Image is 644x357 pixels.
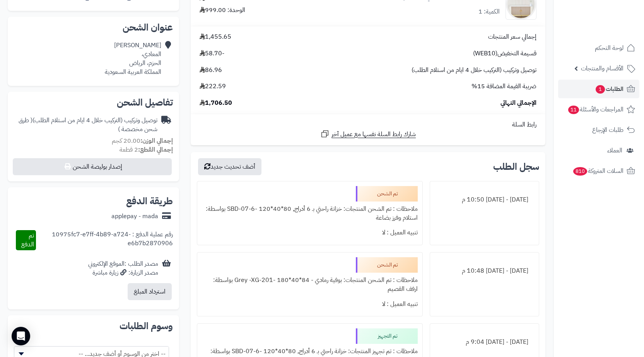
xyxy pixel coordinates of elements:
[607,145,622,156] span: العملاء
[200,6,245,15] div: الوحدة: 999.00
[558,80,639,98] a: الطلبات1
[138,145,173,154] strong: إجمالي القطع:
[13,158,172,175] button: إصدار بوليصة الشحن
[435,263,534,278] div: [DATE] - [DATE] 10:48 م
[356,186,418,202] div: تم الشحن
[200,66,222,75] span: 86.96
[194,120,542,129] div: رابط السلة
[595,84,624,94] span: الطلبات
[19,116,157,134] span: ( طرق شحن مخصصة )
[200,82,226,91] span: 222.59
[200,32,231,41] span: 1,455.65
[558,162,639,180] a: السلات المتروكة810
[126,196,173,206] h2: طريقة الدفع
[572,166,624,176] span: السلات المتروكة
[356,257,418,273] div: تم الشحن
[471,82,536,91] span: ضريبة القيمة المضافة 15%
[198,158,261,175] button: أضف تحديث جديد
[202,297,418,312] div: تنبيه العميل : لا
[568,106,579,114] span: 11
[88,268,158,277] div: مصدر الزيارة: زيارة مباشرة
[412,66,536,75] span: توصيل وتركيب (التركيب خلال 4 ايام من استلام الطلب)
[320,129,416,139] a: شارك رابط السلة نفسها مع عميل آخر
[435,192,534,207] div: [DATE] - [DATE] 10:50 م
[200,99,232,108] span: 1,706.50
[473,49,536,58] span: قسيمة التخفيض(WEB10)
[493,162,539,171] h3: سجل الطلب
[478,7,500,16] div: الكمية: 1
[488,32,536,41] span: إجمالي سعر المنتجات
[558,39,639,57] a: لوحة التحكم
[558,121,639,139] a: طلبات الإرجاع
[567,104,624,115] span: المراجعات والأسئلة
[14,116,157,134] div: توصيل وتركيب (التركيب خلال 4 ايام من استلام الطلب)
[112,136,173,145] small: 20.00 كجم
[128,283,172,300] button: استرداد المبلغ
[595,43,624,53] span: لوحة التحكم
[581,63,624,74] span: الأقسام والمنتجات
[202,273,418,297] div: ملاحظات : تم الشحن المنتجات: بوفية رمادي - 84*40*180 -Grey -XG-201 بواسطة: ارفف القصيم
[14,23,173,32] h2: عنوان الشحن
[202,225,418,240] div: تنبيه العميل : لا
[435,335,534,350] div: [DATE] - [DATE] 9:04 م
[14,98,173,107] h2: تفاصيل الشحن
[21,231,34,249] span: تم الدفع
[592,125,624,135] span: طلبات الإرجاع
[591,19,637,36] img: logo-2.png
[12,327,30,345] div: Open Intercom Messenger
[36,230,173,250] div: رقم عملية الدفع : 10975fc7-e7ff-4b89-a724-e6b7b2870906
[558,141,639,160] a: العملاء
[140,136,173,145] strong: إجمالي الوزن:
[596,85,605,94] span: 1
[105,41,161,76] div: [PERSON_NAME] المعادي، الحزم، الرياض المملكة العربية السعودية
[356,328,418,344] div: تم التجهيز
[200,49,224,58] span: -58.70
[88,260,158,277] div: مصدر الطلب :الموقع الإلكتروني
[331,130,416,139] span: شارك رابط السلة نفسها مع عميل آخر
[558,100,639,119] a: المراجعات والأسئلة11
[14,321,173,331] h2: وسوم الطلبات
[120,145,173,154] small: 2 قطعة
[202,202,418,225] div: ملاحظات : تم الشحن المنتجات: خزانة راحتي بـ 6 أدراج, 80*40*120 -SBD-07-6 بواسطة: استلام وفرز بضاعة
[111,212,158,221] div: applepay - mada
[501,99,536,108] span: الإجمالي النهائي
[573,167,587,176] span: 810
